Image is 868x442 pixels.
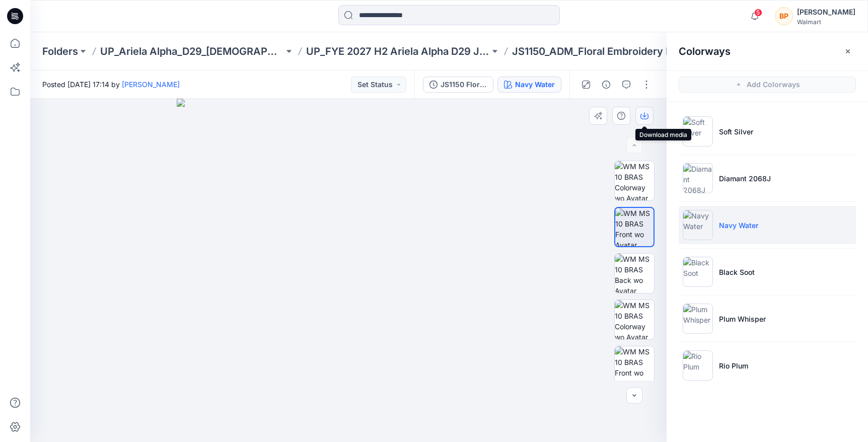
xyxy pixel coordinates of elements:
button: Navy Water [497,77,561,93]
div: Walmart [797,18,855,26]
a: UP_FYE 2027 H2 Ariela Alpha D29 Joyspun Bras [306,44,490,58]
a: Folders [42,44,78,58]
p: JS1150_ADM_Floral Embroidery Bralette [512,44,696,58]
span: Posted [DATE] 17:14 by [42,79,180,90]
button: JS1150 Floral Embroidery Bralette 1st Colorway [423,77,493,93]
img: Plum Whisper [683,304,713,334]
p: Black Soot [719,267,755,277]
img: WM MS 10 BRAS Colorway wo Avatar [615,300,654,339]
img: Soft Silver [683,116,713,146]
button: Details [598,77,614,93]
div: JS1150 Floral Embroidery Bralette 1st Colorway [441,79,487,90]
p: Soft Silver [719,126,753,137]
p: Diamant 2068J [719,173,771,184]
img: eyJhbGciOiJIUzI1NiIsImtpZCI6IjAiLCJzbHQiOiJzZXMiLCJ0eXAiOiJKV1QifQ.eyJkYXRhIjp7InR5cGUiOiJzdG9yYW... [177,99,520,442]
img: WM MS 10 BRAS Front wo Avatar [615,346,654,386]
img: WM MS 10 BRAS Colorway wo Avatar [615,161,654,200]
img: WM MS 10 BRAS Front wo Avatar [615,208,654,246]
div: [PERSON_NAME] [797,6,855,18]
img: Rio Plum [683,350,713,381]
div: Navy Water [515,79,555,90]
span: 5 [754,9,762,17]
img: Black Soot [683,257,713,287]
img: WM MS 10 BRAS Back wo Avatar [615,254,654,293]
p: Navy Water [719,220,758,231]
a: UP_Ariela Alpha_D29_[DEMOGRAPHIC_DATA] Intimates - Joyspun [100,44,284,58]
p: Plum Whisper [719,314,766,324]
p: Rio Plum [719,360,748,371]
img: Navy Water [683,210,713,240]
img: Diamant 2068J [683,163,713,193]
div: BP [775,7,793,25]
h2: Colorways [679,45,731,57]
a: [PERSON_NAME] [122,80,180,89]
